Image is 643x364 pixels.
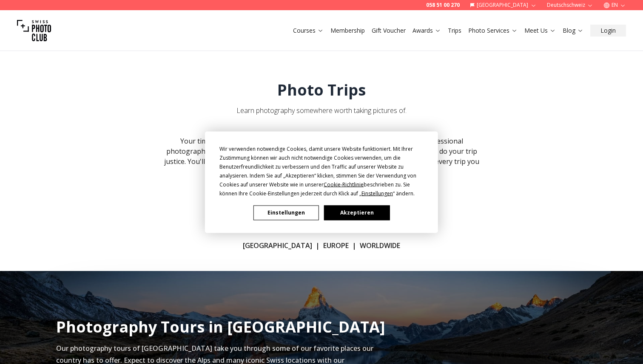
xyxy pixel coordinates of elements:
button: Einstellungen [253,205,319,220]
button: Akzeptieren [324,205,390,220]
div: Wir verwenden notwendige Cookies, damit unsere Website funktioniert. Mit Ihrer Zustimmung können ... [219,144,424,198]
span: Cookie-Richtlinie [324,181,364,188]
span: Einstellungen [361,189,393,197]
div: Cookie Consent Prompt [205,131,438,233]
